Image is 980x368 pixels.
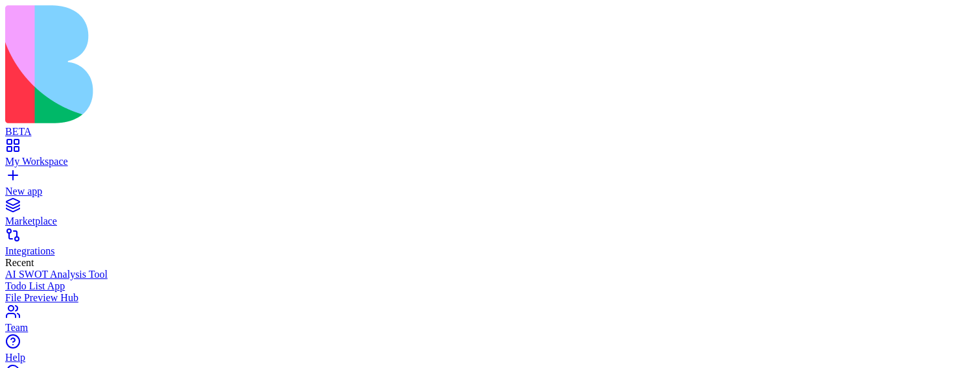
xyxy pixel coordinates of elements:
[5,257,34,268] span: Recent
[5,186,975,197] div: New app
[5,5,526,123] img: logo
[5,280,975,292] a: Todo List App
[5,156,975,167] div: My Workspace
[5,114,975,138] a: BETA
[5,234,975,257] a: Integrations
[16,21,178,33] h2: Edit Position
[5,174,975,197] a: New app
[5,269,975,280] a: AI SWOT Analysis Tool
[16,46,80,57] label: Position Title *
[5,310,975,334] a: Team
[5,144,975,167] a: My Workspace
[5,204,975,227] a: Marketplace
[5,322,975,334] div: Team
[5,245,975,257] div: Integrations
[5,352,975,363] div: Help
[5,292,975,304] a: File Preview Hub
[5,126,975,138] div: BETA
[5,215,975,227] div: Marketplace
[5,340,975,363] a: Help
